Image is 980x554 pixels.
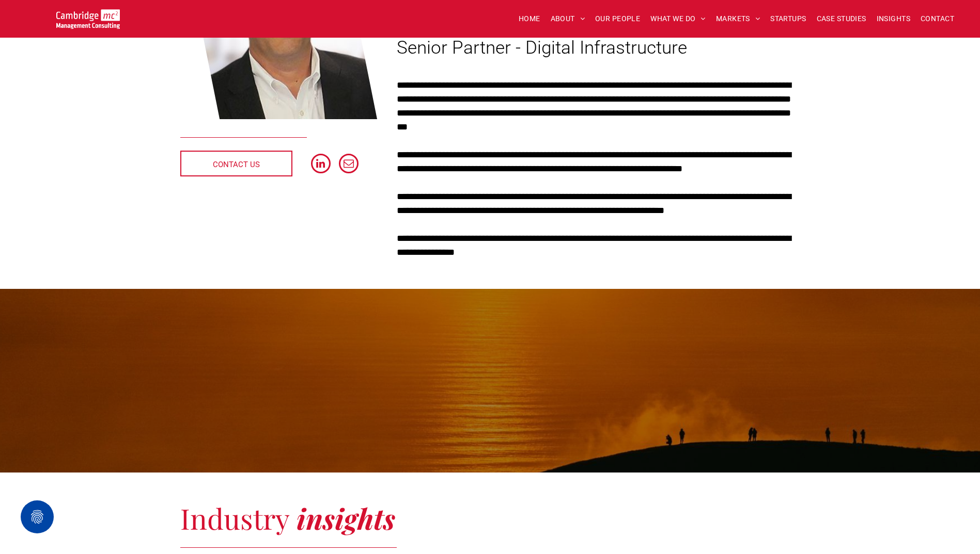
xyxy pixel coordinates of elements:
[180,499,290,537] span: Industry
[56,11,120,22] a: Your Business Transformed | Cambridge Management Consulting
[514,11,546,27] a: HOME
[765,11,811,27] a: STARTUPS
[872,11,915,27] a: INSIGHTS
[590,11,645,27] a: OUR PEOPLE
[645,11,711,27] a: WHAT WE DO
[339,154,359,176] a: email
[311,154,331,176] a: linkedin
[546,11,590,27] a: ABOUT
[397,37,687,58] span: Senior Partner - Digital Infrastructure
[213,152,260,177] span: CONTACT US
[297,499,395,537] strong: insights
[711,11,765,27] a: MARKETS
[812,11,872,27] a: CASE STUDIES
[180,151,292,176] a: CONTACT US
[56,9,120,29] img: Go to Homepage
[915,11,959,27] a: CONTACT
